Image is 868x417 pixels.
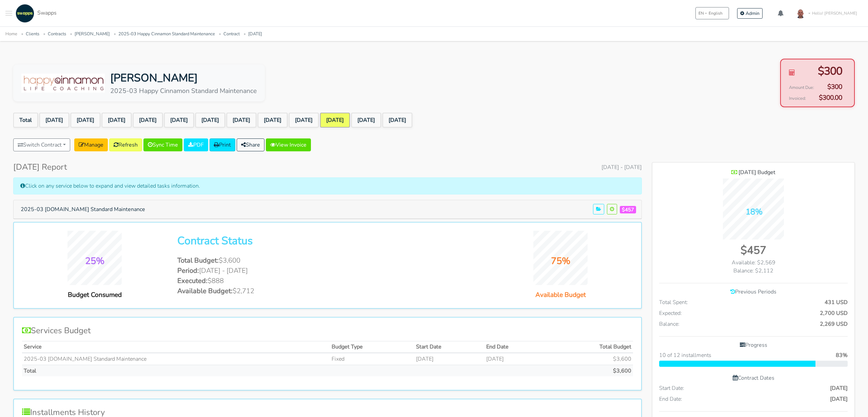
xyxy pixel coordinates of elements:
[820,309,848,317] span: 2,700 USD
[789,95,806,102] span: Invoiced:
[26,31,39,37] a: Clients
[659,298,688,306] span: Total Spent:
[22,353,330,365] td: 2025-03 [DOMAIN_NAME] Standard Maintenance
[177,234,478,247] h2: Contract Status
[110,70,257,86] div: [PERSON_NAME]
[818,82,842,92] span: $300
[74,138,108,151] a: Manage
[547,341,633,353] th: Total Budget
[746,10,759,17] span: Admin
[22,365,414,376] td: Total
[210,138,235,151] a: Print
[836,351,848,359] span: 83%
[22,341,330,353] th: Service
[143,138,182,151] a: Sync Time
[812,10,857,16] span: Hello! [PERSON_NAME]
[22,326,633,336] h4: Services Budget
[22,290,167,300] div: Budget Consumed
[110,86,257,96] div: 2025-03 Happy Cinnamon Standard Maintenance
[13,113,38,128] a: Total
[320,113,350,128] a: [DATE]
[48,31,66,37] a: Contracts
[330,341,414,353] th: Budget Type
[659,351,711,359] span: 10 of 12 installments
[39,113,69,128] a: [DATE]
[266,138,311,151] a: View Invoice
[659,309,682,317] span: Expected:
[789,84,814,91] span: Amount Due:
[226,113,256,128] a: [DATE]
[109,138,142,151] a: Refresh
[601,163,642,171] span: [DATE] - [DATE]
[791,4,863,23] a: Hello! [PERSON_NAME]
[659,375,848,381] h6: Contract Dates
[414,353,485,365] td: [DATE]
[237,138,264,151] button: Share
[737,8,763,19] a: Admin
[195,113,225,128] a: [DATE]
[547,353,633,365] td: $3,600
[485,341,547,353] th: End Date
[184,138,208,151] a: PDF
[223,31,240,37] a: Contract
[659,395,682,403] span: End Date:
[177,266,199,275] span: Period:
[825,298,848,306] span: 431 USD
[258,113,288,128] a: [DATE]
[71,113,100,128] a: [DATE]
[830,395,848,403] span: [DATE]
[820,320,848,328] span: 2,269 USD
[351,113,381,128] a: [DATE]
[709,10,723,16] span: English
[16,203,150,216] button: 2025-03 [DOMAIN_NAME] Standard Maintenance
[133,113,163,128] a: [DATE]
[13,177,642,194] div: Click on any service below to expand and view detailed tasks information.
[13,162,67,172] h4: [DATE] Report
[695,7,729,19] button: ENEnglish
[177,255,478,266] li: $3,600
[659,289,848,295] h6: Previous Periods
[177,266,478,276] li: [DATE] - [DATE]
[810,93,842,103] span: $300.00
[485,353,547,365] td: [DATE]
[620,206,636,214] span: $457
[102,113,132,128] a: [DATE]
[799,63,842,79] span: $300
[177,256,219,265] span: Total Budget:
[177,276,208,285] span: Executed:
[5,31,17,37] a: Home
[382,113,412,128] a: [DATE]
[659,384,684,392] span: Start Date:
[547,365,633,376] td: $3,600
[177,276,478,286] li: $888
[659,320,679,328] span: Balance:
[21,74,105,93] img: Kathy Jalali
[248,31,262,37] a: [DATE]
[164,113,194,128] a: [DATE]
[5,4,12,23] button: Toggle navigation menu
[659,259,848,267] div: Available: $2,569
[414,341,485,353] th: Start Date
[830,384,848,392] span: [DATE]
[177,286,478,296] li: $2,712
[13,138,70,151] button: Switch Contract
[794,6,807,20] img: foto-andres-documento.jpeg
[177,286,233,296] span: Available Budget:
[330,353,414,365] td: Fixed
[16,4,34,23] img: swapps-linkedin-v2.jpg
[118,31,215,37] a: 2025-03 Happy Cinnamon Standard Maintenance
[289,113,319,128] a: [DATE]
[738,169,775,176] span: [DATE] Budget
[75,31,110,37] a: [PERSON_NAME]
[488,290,633,300] div: Available Budget
[659,267,848,275] div: Balance: $2,112
[37,9,57,17] span: Swapps
[659,342,848,348] h6: Progress
[14,4,57,23] a: Swapps
[659,242,848,259] div: $457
